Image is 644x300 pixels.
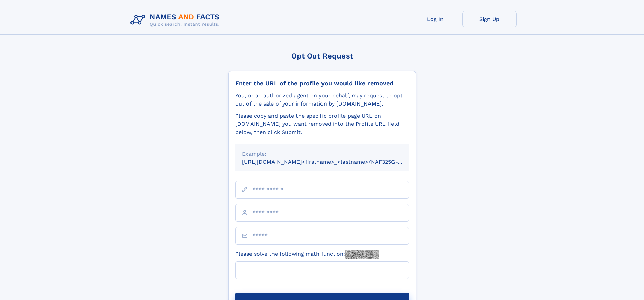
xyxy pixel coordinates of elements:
[235,112,409,136] div: Please copy and paste the specific profile page URL on [DOMAIN_NAME] you want removed into the Pr...
[408,11,462,27] a: Log In
[235,250,379,259] label: Please solve the following math function:
[462,11,517,27] a: Sign Up
[235,92,409,108] div: You, or an authorized agent on your behalf, may request to opt-out of the sale of your informatio...
[242,159,422,165] small: [URL][DOMAIN_NAME]<firstname>_<lastname>/NAF325G-xxxxxxxx
[128,11,225,29] img: Logo Names and Facts
[228,52,416,60] div: Opt Out Request
[235,79,409,87] div: Enter the URL of the profile you would like removed
[242,150,402,158] div: Example:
